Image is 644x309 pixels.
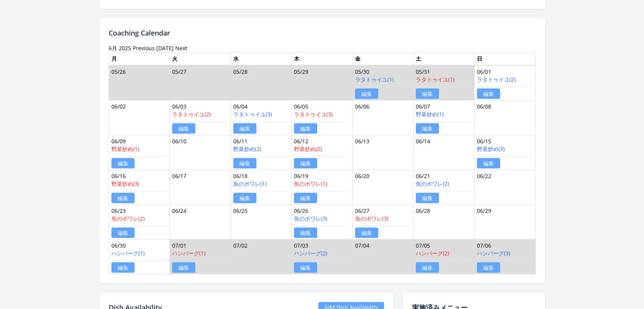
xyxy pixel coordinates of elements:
td: 05/26 [109,65,170,100]
td: 06/15 [474,135,535,170]
a: 魚のポワレ(1) [294,180,327,187]
td: 06/27 [352,204,413,239]
td: 06/26 [292,204,353,239]
a: ハンバーグ(3) [477,250,510,257]
a: 魚のポワレ(1) [233,180,266,187]
th: 木 [292,52,353,65]
a: ハンバーグ(1) [172,250,205,257]
th: 日 [474,52,535,65]
td: 06/21 [413,170,475,204]
a: 編集 [111,228,135,238]
td: 06/08 [474,100,535,135]
th: 火 [170,52,231,65]
a: [DATE] [156,44,174,52]
a: 野菜炒め(2) [294,145,322,153]
a: ラタトゥイユ(2) [477,76,516,83]
a: 編集 [294,228,317,238]
td: 06/11 [231,135,292,170]
td: 06/12 [292,135,353,170]
td: 06/16 [109,170,170,204]
a: 編集 [355,88,378,99]
td: 06/09 [109,135,170,170]
td: 06/10 [170,135,231,170]
td: 06/04 [231,100,292,135]
a: ラタトゥイユ(2) [172,110,211,118]
a: 野菜炒め(1) [111,145,139,153]
h2: Coaching Calendar [109,27,536,38]
a: 編集 [172,123,195,134]
a: 編集 [477,158,500,168]
td: 06/22 [474,170,535,204]
a: 編集 [355,228,378,238]
td: 06/23 [109,204,170,239]
td: 06/02 [109,100,170,135]
a: 編集 [416,262,439,273]
a: 編集 [477,88,500,99]
td: 07/02 [231,239,292,274]
td: 06/25 [231,204,292,239]
td: 05/28 [231,65,292,100]
td: 06/05 [292,100,353,135]
td: 06/03 [170,100,231,135]
a: 野菜炒め(3) [477,145,505,153]
a: 編集 [233,123,256,134]
a: 編集 [294,193,317,203]
th: 月 [109,52,170,65]
td: 06/14 [413,135,475,170]
a: 編集 [477,262,500,273]
a: 編集 [233,158,256,168]
td: 06/18 [231,170,292,204]
td: 06/19 [292,170,353,204]
a: 編集 [416,88,439,99]
td: 06/29 [474,204,535,239]
a: ハンバーグ(1) [111,250,145,257]
td: 06/17 [170,170,231,204]
a: 編集 [111,193,135,203]
td: 06/13 [352,135,413,170]
a: ラタトゥイユ(3) [233,110,272,118]
a: 魚のポワレ(2) [111,215,145,222]
td: 06/24 [170,204,231,239]
a: 編集 [111,262,135,273]
td: 05/29 [292,65,353,100]
a: Previous [133,44,155,52]
a: ラタトゥイユ(1) [416,76,454,83]
a: 魚のポワレ(3) [294,215,327,222]
a: 野菜炒め(1) [416,110,444,118]
a: 編集 [172,262,195,273]
td: 07/04 [352,239,413,274]
td: 06/28 [413,204,475,239]
a: 編集 [294,123,317,134]
a: 編集 [111,158,135,168]
td: 07/03 [292,239,353,274]
th: 水 [231,52,292,65]
time: 6月 2025 [109,44,131,52]
a: ラタトゥイユ(1) [355,76,394,83]
a: ハンバーグ(2) [416,250,449,257]
td: 05/31 [413,65,475,100]
td: 07/05 [413,239,475,274]
a: ハンバーグ(2) [294,250,327,257]
th: 土 [413,52,475,65]
td: 06/30 [109,239,170,274]
td: 06/07 [413,100,475,135]
td: 06/20 [352,170,413,204]
a: 編集 [294,262,317,273]
td: 05/30 [352,65,413,100]
th: 金 [352,52,413,65]
a: 魚のポワレ(3) [355,215,388,222]
a: 編集 [233,193,256,203]
a: ラタトゥイユ(3) [294,110,333,118]
td: 05/27 [170,65,231,100]
td: 07/01 [170,239,231,274]
a: 魚のポワレ(2) [416,180,449,187]
a: 野菜炒め(2) [233,145,261,153]
a: 編集 [416,123,439,134]
a: 野菜炒め(3) [111,180,139,187]
td: 07/06 [474,239,535,274]
a: 編集 [294,158,317,168]
td: 06/01 [474,65,535,100]
td: 06/06 [352,100,413,135]
a: Next [175,44,187,52]
a: 編集 [416,193,439,203]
